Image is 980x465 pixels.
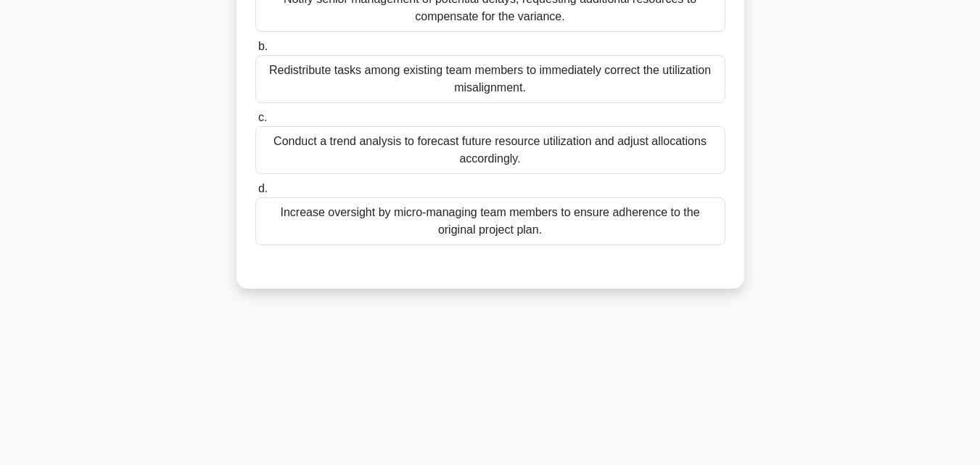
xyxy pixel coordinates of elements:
[255,126,725,174] div: Conduct a trend analysis to forecast future resource utilization and adjust allocations accordingly.
[255,55,725,103] div: Redistribute tasks among existing team members to immediately correct the utilization misalignment.
[255,197,725,245] div: Increase oversight by micro-managing team members to ensure adherence to the original project plan.
[258,111,267,123] span: c.
[258,182,268,194] span: d.
[258,40,268,52] span: b.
